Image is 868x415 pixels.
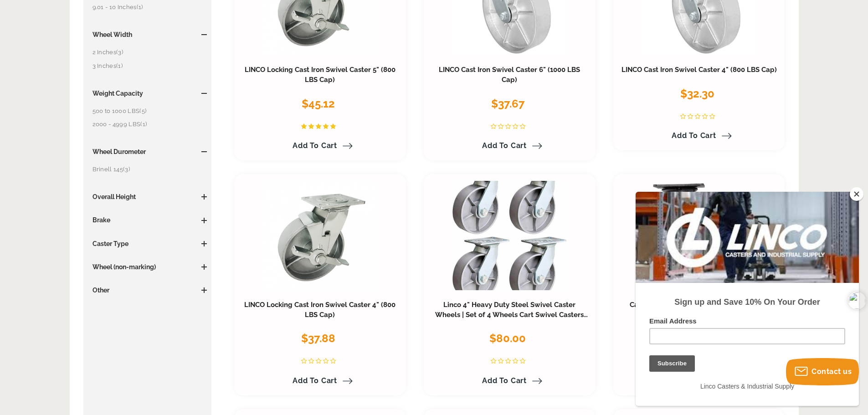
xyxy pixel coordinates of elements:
span: (5) [139,108,146,114]
a: LINCO Cast Iron Swivel Caster 4" (800 LBS Cap) [621,66,777,74]
span: $32.30 [680,87,714,100]
a: 500 to 1000 LBS(5) [92,106,207,116]
button: Close [850,187,863,201]
a: LINCO Locking Cast Iron Swivel Caster 5" (800 LBS Cap) [245,66,395,84]
span: $37.88 [301,332,335,345]
h3: Wheel Width [88,30,207,39]
strong: Sign up and Save 10% On Your Order [39,106,184,115]
a: Add to Cart [287,138,353,154]
a: Linco 4" Heavy Duty Steel Swivel Caster Wheels | Set of 4 Wheels Cart Swivel Casters with Cast Ir... [431,301,588,329]
span: (1) [116,62,123,69]
span: Add to Cart [482,376,527,385]
span: (1) [137,4,143,10]
input: Subscribe [14,164,59,180]
h3: Other [88,286,207,295]
span: Add to Cart [672,131,716,140]
span: $37.67 [491,97,524,110]
span: Add to Cart [293,376,337,385]
h3: Wheel Durometer [88,147,207,156]
a: Caster Connection Vintage Black Cast Iron Swivel Caster 8" [630,301,769,319]
a: 2000 - 4999 LBS(1) [92,119,207,129]
span: Add to Cart [482,141,527,150]
a: 2 Inches(3) [92,47,207,57]
span: $80.00 [489,332,526,345]
span: (3) [123,166,130,173]
span: (3) [116,49,123,56]
span: (1) [140,121,147,128]
span: Contact us [812,367,852,376]
span: $45.12 [302,97,335,110]
a: Add to Cart [477,138,542,154]
a: LINCO Locking Cast Iron Swivel Caster 4" (800 LBS Cap) [244,301,395,319]
label: Email Address [14,125,210,136]
h3: Overall Height [88,192,207,201]
h3: Caster Type [88,239,207,248]
a: Add to Cart [666,128,732,143]
span: Add to Cart [293,141,337,150]
a: Add to Cart [477,373,542,389]
button: Contact us [786,358,859,385]
h3: Brake [88,215,207,225]
a: 3 Inches(1) [92,61,207,71]
a: Add to Cart [287,373,353,389]
span: Linco Casters & Industrial Supply [65,191,159,198]
a: LINCO Cast Iron Swivel Caster 6" (1000 LBS Cap) [439,66,580,84]
a: Brinell 145(3) [92,164,207,174]
h3: Weight Capacity [88,89,207,98]
a: 9.01 - 10 Inches(1) [92,2,207,12]
h3: Wheel (non-marking) [88,262,207,272]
